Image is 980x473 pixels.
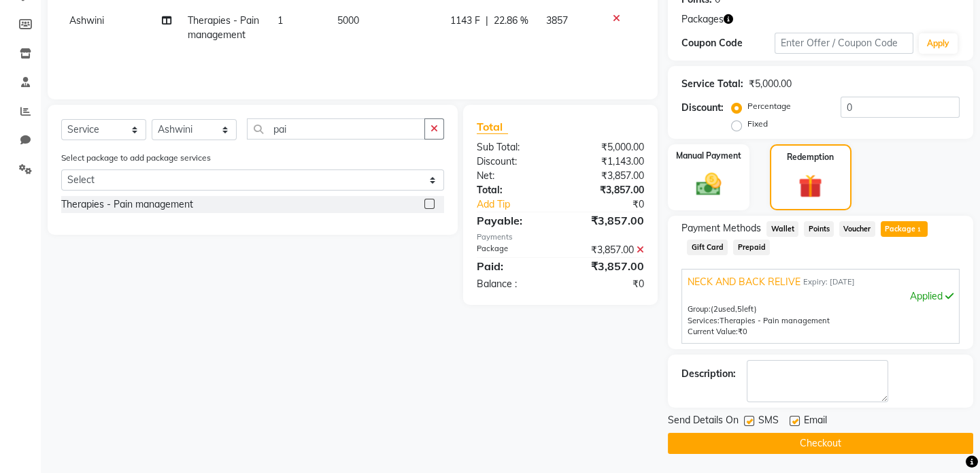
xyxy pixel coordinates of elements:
button: Apply [919,33,958,54]
span: Payment Methods [681,221,761,235]
div: ₹5,000.00 [560,140,654,154]
span: Send Details On [668,413,739,430]
span: 22.86 % [494,14,528,28]
span: Expiry: [DATE] [803,276,855,288]
div: Net: [467,169,560,183]
span: Current Value: [688,327,738,336]
span: Group: [688,304,711,314]
input: Search or Scan [247,118,425,140]
div: Description: [681,367,736,381]
div: Discount: [467,154,560,169]
div: ₹3,857.00 [560,243,654,257]
label: Redemption [787,151,834,163]
div: Total: [467,183,560,197]
span: Total [477,120,508,134]
span: used, left) [711,304,757,314]
span: 1 [277,14,283,27]
span: 5000 [337,14,359,27]
div: Package [467,243,560,257]
span: Voucher [839,221,875,237]
button: Checkout [668,433,973,454]
img: _gift.svg [791,172,830,201]
span: Packages [681,12,724,27]
div: ₹1,143.00 [560,154,654,169]
div: ₹3,857.00 [560,183,654,197]
a: Add Tip [467,197,576,212]
span: 3857 [546,14,568,27]
span: Services: [688,316,720,325]
div: Payable: [467,212,560,229]
div: Payments [477,231,644,243]
div: ₹5,000.00 [749,77,792,91]
div: ₹0 [560,277,654,291]
div: Applied [688,289,953,304]
label: Fixed [747,118,768,130]
input: Enter Offer / Coupon Code [775,33,913,54]
span: Email [804,413,827,430]
div: ₹3,857.00 [560,258,654,274]
span: ₹0 [738,327,747,336]
span: SMS [758,413,779,430]
span: NECK AND BACK RELIVE [688,275,800,289]
div: Paid: [467,258,560,274]
span: Package [881,221,928,237]
img: _cash.svg [688,170,729,199]
div: Coupon Code [681,36,774,50]
span: Wallet [766,221,798,237]
span: 1 [915,226,923,234]
label: Select package to add package services [61,152,211,164]
label: Manual Payment [676,150,741,162]
span: | [486,14,488,28]
div: Therapies - Pain management [61,197,193,212]
span: Therapies - Pain management [188,14,259,41]
label: Percentage [747,100,791,112]
span: (2 [711,304,718,314]
div: ₹0 [576,197,654,212]
div: Sub Total: [467,140,560,154]
div: ₹3,857.00 [560,169,654,183]
span: Prepaid [733,240,770,255]
div: ₹3,857.00 [560,212,654,229]
div: Service Total: [681,77,743,91]
span: Therapies - Pain management [720,316,830,325]
span: 1143 F [450,14,480,28]
span: Ashwini [69,14,104,27]
span: Points [804,221,834,237]
div: Discount: [681,101,724,115]
span: 5 [737,304,742,314]
span: Gift Card [687,240,728,255]
div: Balance : [467,277,560,291]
